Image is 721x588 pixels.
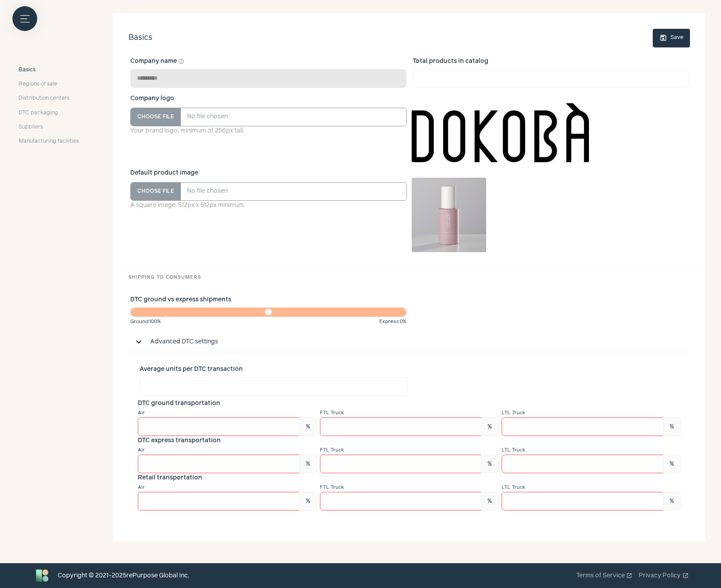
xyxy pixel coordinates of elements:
span: % [663,455,681,473]
a: Suppliers [19,123,79,131]
img: Default product fallback [412,178,486,252]
small: Air [138,485,145,490]
span: Company name [130,57,177,66]
small: FTL Truck [320,410,344,415]
span: DTC packaging [19,109,58,117]
small: FTL Truck [320,485,344,490]
a: Distribution centers [19,94,79,102]
span: DTC ground vs express shipments [130,296,231,303]
span: DTC express transportation [138,437,221,444]
span: open_in_new [626,572,632,579]
input: FTL Truck % [320,455,482,473]
span: Total products in catalog [413,58,488,64]
input: LTL Truck % [502,492,663,510]
input: LTL Truck % [502,417,663,436]
small: LTL Truck [502,410,525,415]
input: Air % [138,455,300,473]
span: % [481,455,499,473]
input: Company logo Your brand logo, minimum of 256px tall. Company logo [130,108,407,126]
a: Basics [19,66,79,74]
p: A square image, 512px x 512px minimum. [130,201,407,210]
a: Terms of Serviceopen_in_new [576,571,633,580]
a: Privacy Policyopen_in_new [639,571,689,580]
input: DTC ground vs express shipments Ground:100% Express:0% [130,308,406,317]
span: Suppliers [19,123,43,131]
span: chevron_right [133,337,144,347]
small: FTL Truck [320,448,344,452]
span: Default product image [130,170,198,176]
span: Company logo [130,95,174,101]
input: Average units per DTC transaction [140,377,408,396]
span: % [663,417,681,436]
span: % [481,492,499,510]
input: FTL Truck % [320,492,482,510]
span: DTC ground transportation [138,400,220,406]
span: % [299,492,317,510]
span: Advanced DTC settings [150,337,686,347]
span: Regions of sale [19,80,57,88]
input: Total products in catalog [413,69,689,88]
span: % [299,455,317,473]
input: Air % [138,417,300,436]
span: Average units per DTC transaction [140,366,243,372]
img: Bluebird logo [33,566,51,585]
span: % [299,417,317,436]
a: Manufacturing facilities [19,137,79,145]
div: Basics [129,32,653,43]
small: Express : 0% [379,318,406,326]
div: Copyright © 2021- 2025 rePurpose Global Inc. [58,571,189,580]
span: save [659,34,667,42]
span: Basics [19,66,35,74]
input: Company name help_outline [130,69,406,88]
a: Regions of sale [19,80,79,88]
input: Default product image A square image, 512px x 512px minimum. Default product fallback [130,182,407,201]
input: FTL Truck % [320,417,482,436]
small: LTL Truck [502,485,525,490]
small: Air [138,448,145,452]
span: % [663,492,681,510]
button: Company name [178,57,184,66]
small: LTL Truck [502,448,525,452]
button: save Save [653,29,690,47]
span: % [481,417,499,436]
input: Air % [138,492,300,510]
span: open_in_new [682,572,689,579]
button: chevron_right Advanced DTC settings [129,332,690,352]
span: Retail transportation [138,475,202,481]
input: LTL Truck % [502,455,663,473]
a: DTC packaging [19,109,79,117]
img: Company logo [412,103,589,162]
small: Ground : 100% [130,318,161,326]
p: Your brand logo, minimum of 256px tall. [130,126,407,136]
span: Distribution centers [19,94,70,102]
div: Shipping to consumers [129,274,690,281]
small: Air [138,410,145,415]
